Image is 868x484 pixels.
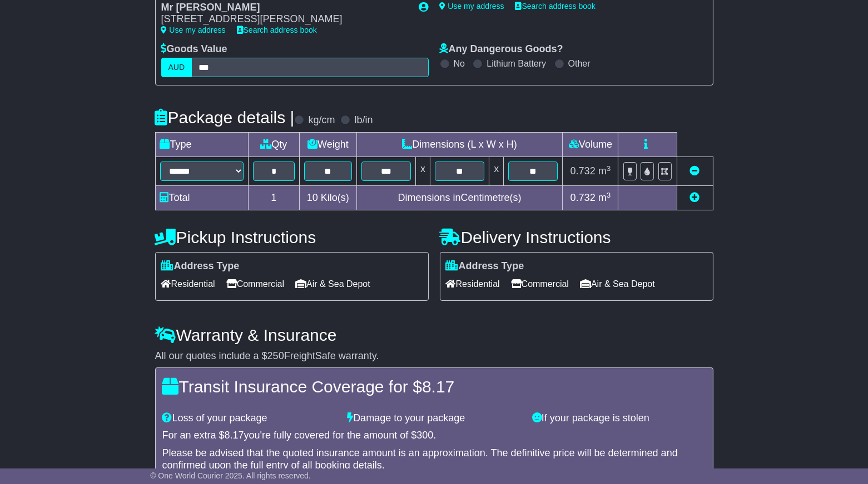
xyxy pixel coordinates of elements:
div: [STREET_ADDRESS][PERSON_NAME] [161,13,408,26]
label: Other [568,58,591,69]
a: Search address book [515,2,596,11]
h4: Transit Insurance Coverage for $ [162,377,706,396]
span: m [598,192,611,203]
label: Any Dangerous Goods? [440,43,563,56]
label: kg/cm [308,114,335,127]
label: Goods Value [161,43,227,56]
sup: 3 [607,164,611,173]
div: If your package is stolen [527,412,712,425]
label: Address Type [161,260,240,273]
span: Residential [446,275,500,293]
label: lb/in [354,114,373,127]
span: Commercial [511,275,569,293]
span: Residential [161,275,215,293]
span: 8.17 [422,377,454,396]
div: Please be advised that the quoted insurance amount is an approximation. The definitive price will... [162,447,706,471]
a: Add new item [690,192,700,203]
span: © One World Courier 2025. All rights reserved. [150,471,311,480]
td: Qty [248,133,300,157]
span: 300 [416,430,433,441]
td: Kilo(s) [300,186,357,210]
label: Lithium Battery [487,58,546,69]
span: Commercial [226,275,284,293]
h4: Warranty & Insurance [155,326,713,344]
a: Remove this item [690,165,700,177]
td: x [489,157,504,186]
a: Use my address [440,2,504,11]
span: 0.732 [571,192,596,203]
div: Mr [PERSON_NAME] [161,2,408,14]
span: 10 [307,192,318,203]
div: For an extra $ you're fully covered for the amount of $ . [162,430,706,442]
span: 250 [267,350,284,361]
sup: 3 [607,191,611,199]
div: Loss of your package [157,412,342,425]
h4: Delivery Instructions [440,228,713,246]
span: 0.732 [571,165,596,177]
a: Search address book [237,26,317,34]
label: AUD [161,58,192,77]
td: 1 [248,186,300,210]
div: All our quotes include a $ FreightSafe warranty. [155,350,713,362]
span: Air & Sea Depot [295,275,370,293]
span: Air & Sea Depot [580,275,655,293]
a: Use my address [161,26,226,34]
td: Total [155,186,248,210]
td: Dimensions in Centimetre(s) [356,186,563,210]
td: Weight [300,133,357,157]
h4: Pickup Instructions [155,228,429,246]
span: m [598,165,611,177]
td: Dimensions (L x W x H) [356,133,563,157]
div: Damage to your package [341,412,527,425]
label: Address Type [446,260,524,273]
td: Type [155,133,248,157]
td: x [415,157,430,186]
label: No [454,58,465,69]
span: 8.17 [225,430,244,441]
h4: Package details | [155,108,295,127]
td: Volume [563,133,618,157]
